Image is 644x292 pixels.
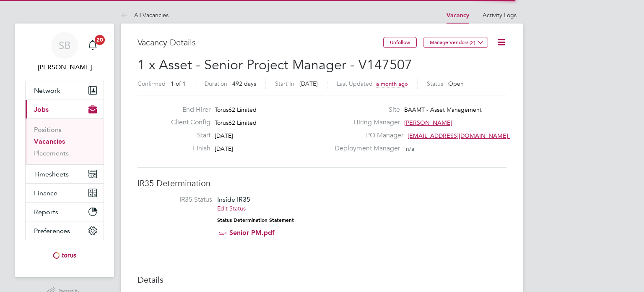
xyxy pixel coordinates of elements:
h3: IR35 Determination [138,178,506,189]
button: Reports [26,203,104,221]
a: Go to home page [25,249,104,262]
span: 1 x Asset - Senior Project Manager - V147507 [138,57,412,73]
span: Reports [34,208,58,216]
label: IR35 Status [146,195,212,204]
span: [DATE] [215,132,233,139]
a: Senior PM.pdf [229,229,275,237]
span: SB [59,40,70,51]
button: Timesheets [26,165,104,183]
button: Preferences [26,221,104,240]
span: Preferences [34,227,70,235]
label: Confirmed [138,80,166,87]
a: Vacancies [34,137,65,145]
a: All Vacancies [121,11,169,19]
span: [DATE] [215,145,233,153]
label: Start [164,131,210,140]
div: Jobs [26,118,104,164]
span: Network [34,87,60,95]
span: Torus62 Limited [215,106,257,113]
a: Placements [34,149,69,157]
label: Deployment Manager [330,144,400,153]
h3: Details [138,274,506,285]
span: Finance [34,189,57,197]
label: Hiring Manager [330,118,400,127]
span: BAAMT - Asset Management [404,106,482,113]
span: 492 days [232,80,256,87]
img: torus-logo-retina.png [50,249,79,262]
span: Timesheets [34,170,69,178]
label: Finish [164,144,210,153]
label: Site [330,105,400,114]
label: Duration [205,80,227,87]
a: Positions [34,126,62,134]
a: 20 [84,32,101,59]
span: Jobs [34,105,49,113]
a: Vacancy [447,12,469,19]
span: Open [448,80,464,87]
span: 1 of 1 [171,80,186,87]
span: n/a [406,145,414,153]
label: Last Updated [337,80,373,87]
label: Client Config [164,118,210,127]
span: 20 [95,35,105,45]
label: PO Manager [330,131,403,140]
button: Unfollow [383,37,417,48]
label: Status [427,80,443,87]
span: Torus62 Limited [215,119,257,126]
span: Inside IR35 [217,195,250,203]
a: Activity Logs [483,11,517,19]
strong: Status Determination Statement [217,217,294,223]
label: Start In [275,80,294,87]
span: [PERSON_NAME] [404,119,452,126]
button: Manage Vendors (2) [423,37,488,48]
button: Network [26,81,104,100]
span: Sam Baaziz [25,62,104,72]
button: Finance [26,184,104,202]
a: SB[PERSON_NAME] [25,32,104,72]
a: Edit Status [217,205,246,212]
label: End Hirer [164,105,210,114]
span: a month ago [376,80,408,87]
h3: Vacancy Details [138,37,383,48]
button: Jobs [26,100,104,118]
nav: Main navigation [15,24,114,277]
span: [EMAIL_ADDRESS][DOMAIN_NAME] working@toru… [408,132,553,139]
span: [DATE] [299,80,318,87]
